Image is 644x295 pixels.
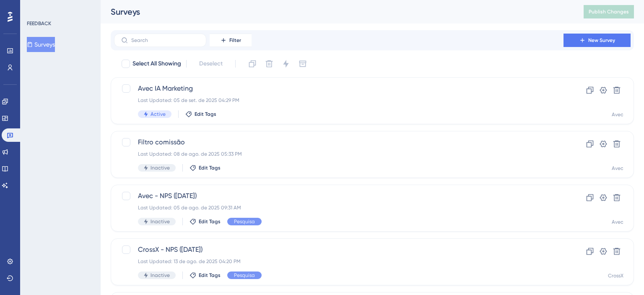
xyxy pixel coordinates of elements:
span: Pesquisa [234,272,255,279]
span: New Survey [588,37,615,44]
button: Deselect [192,56,230,71]
button: Edit Tags [190,164,221,171]
div: Last Updated: 08 de ago. de 2025 05:33 PM [138,151,540,157]
button: Surveys [27,37,55,52]
span: Publish Changes [589,8,629,15]
button: Edit Tags [185,111,216,117]
button: New Survey [563,34,631,47]
button: Publish Changes [584,5,634,18]
div: Avec [612,165,623,172]
button: Edit Tags [190,272,221,279]
span: Edit Tags [199,272,221,279]
input: Search [131,37,199,43]
span: Active [151,111,166,117]
span: Avec - NPS ([DATE]) [138,191,540,201]
span: Filtro comissão [138,137,540,147]
span: Deselect [199,59,223,69]
div: Last Updated: 13 de ago. de 2025 04:20 PM [138,258,540,265]
span: Edit Tags [199,218,221,225]
span: Pesquisa [234,218,255,225]
span: CrossX - NPS ([DATE]) [138,245,540,255]
span: Edit Tags [199,164,221,171]
div: Surveys [111,6,563,18]
span: Select All Showing [132,59,181,69]
span: Inactive [151,164,170,171]
span: Inactive [151,218,170,225]
div: FEEDBACK [27,20,51,27]
button: Edit Tags [190,218,221,225]
span: Inactive [151,272,170,279]
div: Last Updated: 05 de set. de 2025 04:29 PM [138,97,540,104]
span: Edit Tags [195,111,216,117]
div: CrossX [608,272,623,279]
div: Avec [612,111,623,118]
span: Filter [229,37,241,44]
div: Avec [612,219,623,225]
button: Filter [210,34,252,47]
span: Avec IA Marketing [138,84,540,94]
div: Last Updated: 05 de ago. de 2025 09:31 AM [138,204,540,211]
